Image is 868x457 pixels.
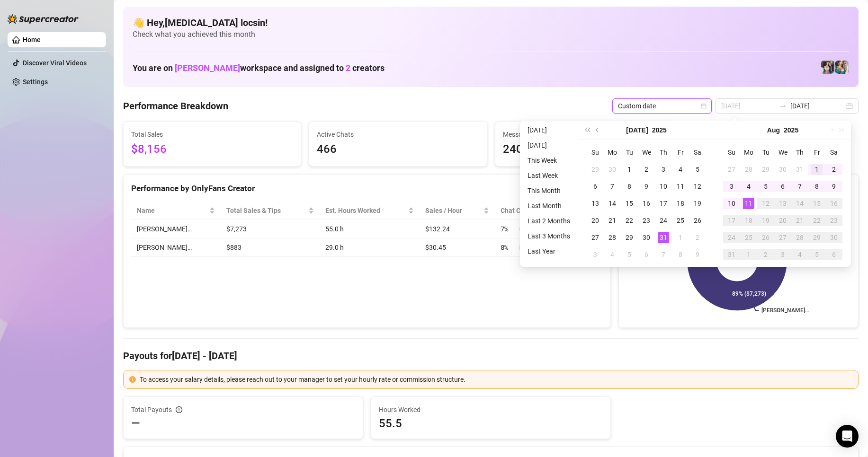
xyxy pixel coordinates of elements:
[825,144,842,161] th: Sa
[176,406,182,413] span: info-circle
[524,185,574,196] li: This Month
[655,212,672,229] td: 2025-07-24
[624,181,635,192] div: 8
[794,164,805,175] div: 31
[175,63,240,73] span: [PERSON_NAME]
[379,416,603,431] span: 55.5
[638,161,655,178] td: 2025-07-02
[692,249,703,260] div: 9
[638,229,655,246] td: 2025-07-30
[655,246,672,263] td: 2025-08-07
[503,129,665,140] span: Messages Sent
[604,144,621,161] th: Mo
[689,246,706,263] td: 2025-08-09
[607,215,618,226] div: 21
[672,161,689,178] td: 2025-07-04
[604,178,621,195] td: 2025-07-07
[621,161,638,178] td: 2025-07-01
[689,212,706,229] td: 2025-07-26
[638,195,655,212] td: 2025-07-16
[658,249,669,260] div: 7
[760,249,771,260] div: 2
[791,212,808,229] td: 2025-08-21
[757,144,774,161] th: Tu
[524,230,574,242] li: Last 3 Months
[757,161,774,178] td: 2025-07-29
[692,215,703,226] div: 26
[607,181,618,192] div: 7
[23,78,48,86] a: Settings
[503,141,665,158] span: 2404
[825,212,842,229] td: 2025-08-23
[723,212,740,229] td: 2025-08-17
[689,178,706,195] td: 2025-07-12
[587,144,604,161] th: Su
[131,404,172,415] span: Total Payouts
[777,249,788,260] div: 3
[767,121,780,140] button: Choose a month
[779,102,787,110] span: swap-right
[811,249,823,260] div: 5
[675,164,686,175] div: 4
[624,249,635,260] div: 5
[723,229,740,246] td: 2025-08-24
[675,198,686,209] div: 18
[774,195,791,212] td: 2025-08-13
[8,14,79,24] img: logo-BBDzfeDw.svg
[721,101,775,111] input: Start date
[794,215,805,226] div: 21
[607,164,618,175] div: 30
[131,202,221,220] th: Name
[791,178,808,195] td: 2025-08-07
[641,164,652,175] div: 2
[23,36,41,44] a: Home
[592,121,603,140] button: Previous month (PageUp)
[320,220,420,238] td: 55.0 h
[641,181,652,192] div: 9
[726,181,737,192] div: 3
[726,215,737,226] div: 17
[495,202,603,220] th: Chat Conversion
[133,63,385,73] h1: You are on workspace and assigned to creators
[689,161,706,178] td: 2025-07-05
[743,215,754,226] div: 18
[828,249,840,260] div: 6
[828,164,840,175] div: 2
[524,155,574,166] li: This Week
[740,144,757,161] th: Mo
[590,198,601,209] div: 13
[131,238,221,257] td: [PERSON_NAME]…
[590,164,601,175] div: 29
[587,195,604,212] td: 2025-07-13
[501,205,590,216] span: Chat Conversion
[638,144,655,161] th: We
[524,170,574,181] li: Last Week
[590,215,601,226] div: 20
[811,181,823,192] div: 8
[811,198,823,209] div: 15
[726,249,737,260] div: 31
[317,129,479,140] span: Active Chats
[621,144,638,161] th: Tu
[672,246,689,263] td: 2025-08-08
[675,232,686,243] div: 1
[784,121,798,140] button: Choose a year
[655,229,672,246] td: 2025-07-31
[524,246,574,257] li: Last Year
[425,205,482,216] span: Sales / Hour
[692,181,703,192] div: 12
[689,229,706,246] td: 2025-08-02
[757,212,774,229] td: 2025-08-19
[524,200,574,211] li: Last Month
[808,246,825,263] td: 2025-09-05
[777,181,788,192] div: 6
[655,195,672,212] td: 2025-07-17
[624,164,635,175] div: 1
[604,229,621,246] td: 2025-07-28
[723,246,740,263] td: 2025-08-31
[692,232,703,243] div: 2
[501,242,516,253] span: 8 %
[740,229,757,246] td: 2025-08-25
[655,161,672,178] td: 2025-07-03
[836,425,859,448] div: Open Intercom Messenger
